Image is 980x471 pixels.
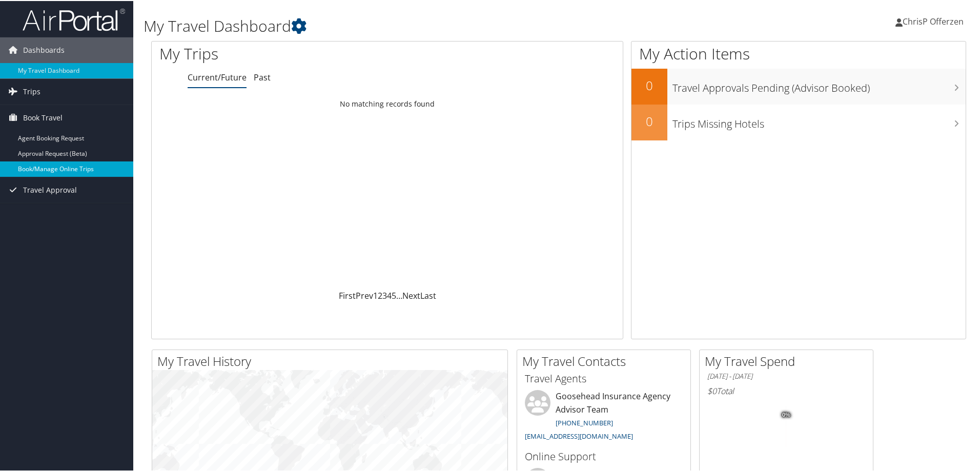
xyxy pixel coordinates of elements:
h2: My Travel Contacts [522,352,690,369]
li: Goosehead Insurance Agency Advisor Team [520,389,688,444]
a: 3 [382,289,387,300]
h6: [DATE] - [DATE] [707,371,865,380]
span: Dashboards [23,36,65,62]
a: Current/Future [188,71,247,82]
h2: My Travel History [157,352,507,369]
span: Book Travel [23,104,63,130]
img: airportal-logo.png [23,7,125,31]
a: 1 [373,289,378,300]
span: Travel Approval [23,176,77,202]
span: ChrisP Offerzen [903,15,964,26]
a: 4 [387,289,392,300]
a: 0Travel Approvals Pending (Advisor Booked) [631,68,966,104]
h1: My Travel Dashboard [144,14,697,36]
a: ChrisP Offerzen [895,5,974,36]
h3: Travel Approvals Pending (Advisor Booked) [672,75,966,94]
h6: Total [707,384,865,396]
h3: Online Support [525,448,683,463]
h2: 0 [631,112,667,129]
a: [EMAIL_ADDRESS][DOMAIN_NAME] [525,431,633,440]
tspan: 0% [782,411,790,417]
a: [PHONE_NUMBER] [556,417,613,426]
h3: Travel Agents [525,371,683,385]
h2: My Travel Spend [705,352,873,369]
h1: My Trips [159,42,419,64]
a: 2 [378,289,382,300]
a: Prev [356,289,373,300]
span: $0 [707,384,717,396]
span: … [396,289,402,300]
h3: Trips Missing Hotels [672,111,966,130]
a: Last [420,289,436,300]
a: 5 [392,289,396,300]
h1: My Action Items [631,42,966,64]
span: Trips [23,78,40,104]
a: Past [254,71,271,82]
a: First [339,289,356,300]
td: No matching records found [152,94,623,112]
a: 0Trips Missing Hotels [631,104,966,139]
a: Next [402,289,420,300]
h2: 0 [631,76,667,93]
